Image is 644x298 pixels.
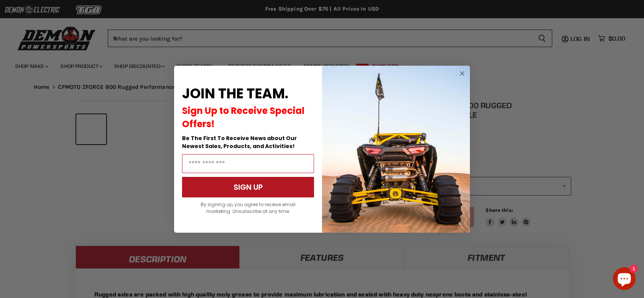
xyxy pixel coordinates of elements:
[182,134,297,150] span: Be The First To Receive News about Our Newest Sales, Products, and Activities!
[322,66,470,233] img: a9095488-b6e7-41ba-879d-588abfab540b.jpeg
[457,69,467,78] button: Close dialog
[182,84,288,103] span: JOIN THE TEAM.
[182,154,314,173] input: Email Address
[611,267,638,292] inbox-online-store-chat: Shopify online store chat
[201,201,295,214] span: By signing up, you agree to receive email marketing. Unsubscribe at any time.
[182,104,305,130] span: Sign Up to Receive Special Offers!
[182,177,314,197] button: SIGN UP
